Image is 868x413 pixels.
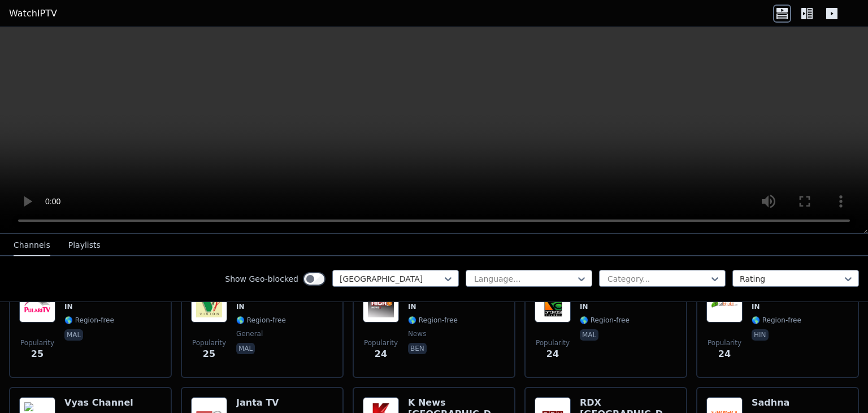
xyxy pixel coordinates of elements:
[191,286,227,322] img: Vision
[64,316,114,325] span: 🌎 Region-free
[20,338,54,347] span: Popularity
[706,286,743,322] img: Total Bhakti
[375,347,387,361] span: 24
[236,329,263,338] span: general
[580,302,588,311] span: IN
[236,397,286,408] h6: Janta TV
[192,338,226,347] span: Popularity
[203,347,215,361] span: 25
[718,347,731,361] span: 24
[236,316,286,325] span: 🌎 Region-free
[31,347,44,361] span: 25
[708,338,741,347] span: Popularity
[752,329,769,341] p: hin
[364,338,398,347] span: Popularity
[64,397,133,408] h6: Vyas Channel
[580,316,630,325] span: 🌎 Region-free
[408,302,416,311] span: IN
[408,316,458,325] span: 🌎 Region-free
[408,329,426,338] span: news
[536,338,570,347] span: Popularity
[64,302,73,311] span: IN
[64,329,83,341] p: mal
[9,7,57,20] a: WatchIPTV
[14,235,50,256] button: Channels
[19,286,55,322] img: Pulari TV
[752,316,801,325] span: 🌎 Region-free
[580,329,598,341] p: mal
[363,286,399,322] img: High News
[68,235,101,256] button: Playlists
[236,343,255,354] p: mal
[225,273,298,285] label: Show Geo-blocked
[236,302,245,311] span: IN
[535,286,571,322] img: Pravasi Channel
[546,347,559,361] span: 24
[752,397,801,408] h6: Sadhna
[408,343,427,354] p: ben
[752,302,760,311] span: IN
